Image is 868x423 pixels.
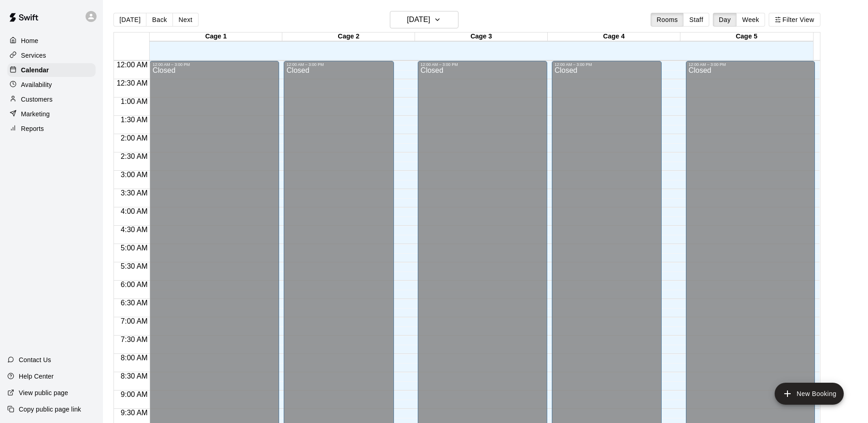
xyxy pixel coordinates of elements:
span: 12:30 AM [114,79,150,87]
span: 5:00 AM [119,244,150,252]
p: Home [21,36,38,45]
span: 1:30 AM [119,116,150,124]
h6: [DATE] [407,13,430,26]
p: Contact Us [19,355,51,364]
span: 8:00 AM [119,354,150,362]
a: Services [7,49,96,62]
span: 4:00 AM [119,207,150,215]
p: Customers [21,95,53,104]
span: 9:00 AM [119,390,150,398]
span: 1:00 AM [119,98,150,105]
button: Staff [683,13,709,27]
button: add [775,383,844,405]
p: Marketing [21,109,50,119]
span: 5:30 AM [119,262,150,270]
p: View public page [19,388,68,397]
button: [DATE] [390,11,458,28]
span: 2:30 AM [119,152,150,160]
p: Calendar [21,65,49,75]
div: Cage 4 [548,33,680,41]
button: [DATE] [113,13,146,27]
span: 2:00 AM [119,134,150,142]
span: 4:30 AM [119,226,150,233]
button: Day [713,13,737,27]
button: Week [736,13,765,27]
span: 9:30 AM [119,409,150,417]
div: 12:00 AM – 3:00 PM [286,62,391,67]
a: Customers [7,92,96,106]
a: Availability [7,78,96,92]
div: 12:00 AM – 3:00 PM [555,62,659,67]
div: Cage 2 [282,33,415,41]
div: Cage 3 [415,33,548,41]
a: Reports [7,122,96,136]
p: Reports [21,124,44,133]
p: Copy public page link [19,405,81,414]
button: Back [146,13,173,27]
span: 8:30 AM [119,372,150,380]
span: 12:00 AM [114,61,150,69]
span: 6:30 AM [119,299,150,307]
p: Services [21,51,46,60]
span: 7:00 AM [119,317,150,325]
button: Filter View [769,13,820,27]
button: Rooms [651,13,684,27]
a: Marketing [7,107,96,121]
a: Home [7,34,96,48]
div: 12:00 AM – 3:00 PM [421,62,545,67]
div: Cage 1 [150,33,282,41]
div: 12:00 AM – 3:00 PM [689,62,813,67]
span: 3:30 AM [119,189,150,197]
button: Next [173,13,198,27]
div: Cage 5 [680,33,813,41]
span: 7:30 AM [119,336,150,343]
p: Availability [21,80,52,89]
span: 3:00 AM [119,171,150,179]
p: Help Center [19,372,54,381]
div: 12:00 AM – 3:00 PM [152,62,276,67]
span: 6:00 AM [119,281,150,288]
a: Calendar [7,63,96,77]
